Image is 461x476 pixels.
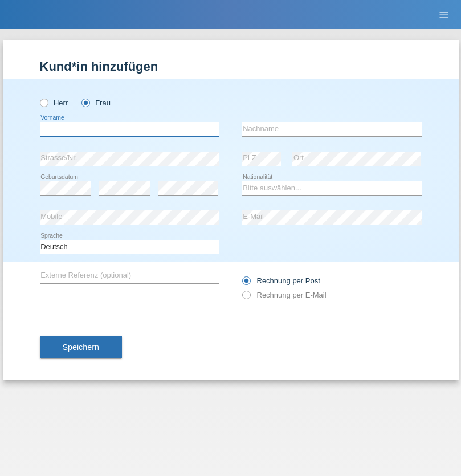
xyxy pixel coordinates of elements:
input: Frau [81,99,89,106]
span: Speichern [63,343,99,352]
a: menu [433,11,455,18]
button: Speichern [40,336,122,358]
input: Rechnung per E-Mail [242,291,250,305]
i: menu [438,9,450,21]
label: Rechnung per E-Mail [242,291,327,299]
label: Frau [81,99,111,107]
input: Rechnung per Post [242,276,250,291]
label: Rechnung per Post [242,276,320,285]
h1: Kund*in hinzufügen [40,59,422,74]
input: Herr [40,99,47,106]
label: Herr [40,99,68,107]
